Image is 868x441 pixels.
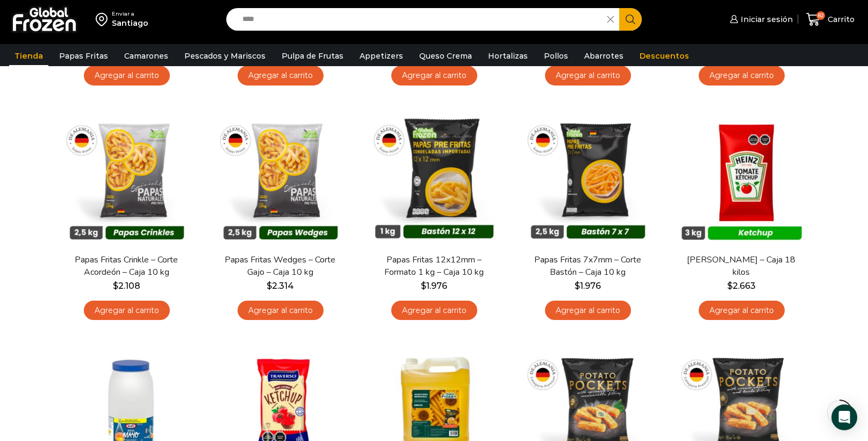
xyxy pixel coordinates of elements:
[113,281,118,291] span: $
[113,281,140,291] bdi: 2.108
[119,46,174,66] a: Camarones
[84,301,170,321] a: Agregar al carrito: “Papas Fritas Crinkle - Corte Acordeón - Caja 10 kg”
[84,66,170,86] a: Agregar al carrito: “Papas Fritas 13x13mm - Formato 2,5 kg - Caja 10 kg”
[699,301,785,321] a: Agregar al carrito: “Ketchup Heinz - Caja 18 kilos”
[545,66,631,86] a: Agregar al carrito: “Papas Fritas Coated 10x10mm - Corte Bastón - Caja 10 kg”
[354,46,408,66] a: Appetizers
[414,46,477,66] a: Queso Crema
[526,254,649,279] a: Papas Fritas 7x7mm – Corte Bastón – Caja 10 kg
[96,10,112,29] img: address-field-icon.svg
[391,301,477,321] a: Agregar al carrito: “Papas Fritas 12x12mm - Formato 1 kg - Caja 10 kg”
[816,11,825,20] span: 82
[391,66,477,86] a: Agregar al carrito: “Papas Fritas 10x10mm - Corte Bastón - Caja 10 kg”
[218,254,342,279] a: Papas Fritas Wedges – Corte Gajo – Caja 10 kg
[825,14,855,25] span: Carrito
[738,14,793,25] span: Iniciar sesión
[64,254,188,279] a: Papas Fritas Crinkle – Corte Acordeón – Caja 10 kg
[727,9,793,30] a: Iniciar sesión
[179,46,271,66] a: Pescados y Mariscos
[679,254,803,279] a: [PERSON_NAME] – Caja 18 kilos
[112,10,148,18] div: Enviar a
[267,281,294,291] bdi: 2.314
[483,46,533,66] a: Hortalizas
[372,254,496,279] a: Papas Fritas 12x12mm – Formato 1 kg – Caja 10 kg
[238,66,324,86] a: Agregar al carrito: “Papas Minuto Verde Duquesas - Caja de 10 kg”
[727,281,756,291] bdi: 2.663
[727,281,733,291] span: $
[276,46,349,66] a: Pulpa de Frutas
[831,404,857,430] div: Open Intercom Messenger
[267,281,272,291] span: $
[9,46,48,66] a: Tienda
[699,66,785,86] a: Agregar al carrito: “Papas Fritas Dippers - Corte Ondulado - Caja 10 kg”
[54,46,113,66] a: Papas Fritas
[575,281,601,291] bdi: 1.976
[545,301,631,321] a: Agregar al carrito: “Papas Fritas 7x7mm - Corte Bastón - Caja 10 kg”
[579,46,629,66] a: Abarrotes
[634,46,694,66] a: Descuentos
[804,7,857,32] a: 82 Carrito
[421,281,447,291] bdi: 1.976
[575,281,580,291] span: $
[619,8,642,31] button: Search button
[421,281,426,291] span: $
[539,46,573,66] a: Pollos
[112,18,148,29] div: Santiago
[238,301,324,321] a: Agregar al carrito: “Papas Fritas Wedges – Corte Gajo - Caja 10 kg”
